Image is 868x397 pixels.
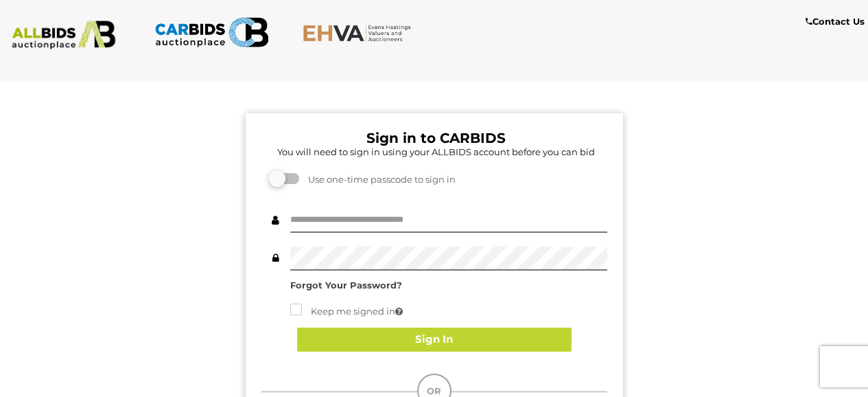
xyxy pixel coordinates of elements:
img: EHVA.com.au [303,24,417,42]
a: Contact Us [806,14,868,30]
a: Forgot Your Password? [290,280,402,291]
h5: You will need to sign in using your ALLBIDS account before you can bid [265,147,607,157]
button: Sign In [297,328,572,352]
img: ALLBIDS.com.au [6,21,121,49]
img: CARBIDS.com.au [154,14,269,51]
b: Contact Us [806,16,865,27]
label: Keep me signed in [290,304,403,319]
span: Use one-time passcode to sign in [301,174,456,185]
b: Sign in to CARBIDS [366,130,506,146]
